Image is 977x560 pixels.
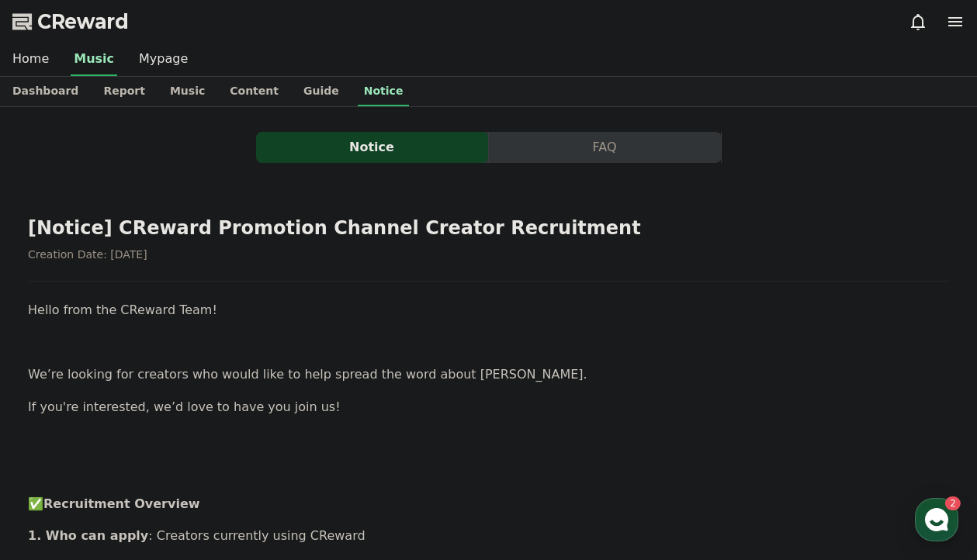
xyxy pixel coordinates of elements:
[28,528,148,543] strong: 1. Who can apply
[256,132,489,163] a: Notice
[28,494,949,514] p: ✅
[291,77,352,106] a: Guide
[28,365,949,385] p: We’re looking for creators who would like to help spread the word about [PERSON_NAME].
[217,77,291,106] a: Content
[158,77,217,106] a: Music
[256,132,488,163] button: Notice
[28,300,949,320] p: Hello from the CReward Team!
[358,77,410,106] a: Notice
[489,132,721,163] button: FAQ
[126,43,200,76] a: Mypage
[489,132,722,163] a: FAQ
[28,397,949,417] p: If you're interested, we’d love to have you join us!
[12,9,129,34] a: CReward
[28,216,949,240] h2: [Notice] CReward Promotion Channel Creator Recruitment
[43,496,200,511] strong: Recruitment Overview
[37,9,129,34] span: CReward
[71,43,117,76] a: Music
[28,526,949,546] p: : Creators currently using CReward
[28,248,147,261] span: Creation Date: [DATE]
[91,77,158,106] a: Report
